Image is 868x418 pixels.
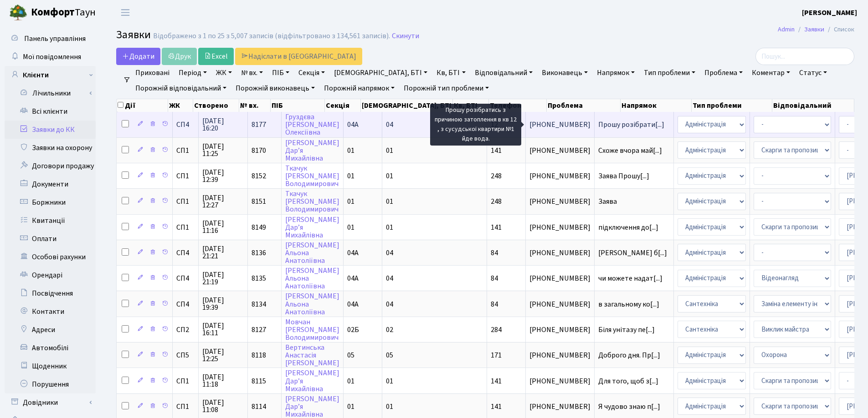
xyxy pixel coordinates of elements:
[176,121,195,128] span: СП4
[24,34,86,44] span: Панель управління
[547,99,621,112] th: Проблема
[489,99,547,112] th: Телефон
[285,368,339,394] a: [PERSON_NAME]Дар’яМихайлівна
[252,350,266,360] span: 8118
[598,376,658,386] span: Для того, щоб з[...]
[202,399,244,413] span: [DATE] 11:08
[347,120,359,130] span: 04А
[529,224,591,231] span: [PHONE_NUMBER]
[202,143,244,157] span: [DATE] 11:25
[5,321,96,339] a: Адреси
[347,350,354,360] span: 05
[252,325,266,335] span: 8127
[5,30,96,48] a: Панель управління
[598,222,658,232] span: підключення до[...]
[598,325,655,335] span: Біля унітазу пе[...]
[796,65,831,81] a: Статус
[598,248,667,258] span: [PERSON_NAME] б[...]
[593,65,638,81] a: Напрямок
[386,402,393,412] span: 01
[176,224,195,231] span: СП1
[268,65,293,81] a: ПІБ
[748,65,794,81] a: Коментар
[453,99,489,112] th: Кв, БТІ
[529,378,591,385] span: [PHONE_NUMBER]
[176,198,195,205] span: СП1
[386,196,393,206] span: 01
[491,146,502,156] span: 141
[285,342,339,368] a: ВертинськаАнастасія[PERSON_NAME]
[252,171,266,181] span: 8152
[325,99,361,112] th: Секція
[386,376,393,386] span: 01
[285,266,339,291] a: [PERSON_NAME]АльонаАнатоліївна
[538,65,591,81] a: Виконавець
[252,222,266,232] span: 8149
[132,65,173,81] a: Приховані
[347,402,354,412] span: 01
[9,4,27,22] img: logo.png
[491,273,498,283] span: 84
[347,273,359,283] span: 04А
[598,146,662,156] span: Схоже вчора май[...]
[491,402,502,412] span: 141
[285,138,339,163] a: [PERSON_NAME]Дар’яМихайлівна
[252,248,266,258] span: 8136
[5,393,96,412] a: Довідники
[386,248,393,258] span: 04
[285,317,339,342] a: Мовчан[PERSON_NAME]Володимирович
[116,27,151,43] span: Заявки
[252,402,266,412] span: 8114
[5,66,96,84] a: Клієнти
[491,350,502,360] span: 171
[168,99,193,112] th: ЖК
[285,189,339,214] a: Ткачук[PERSON_NAME]Володимирович
[285,112,339,137] a: Груздєва[PERSON_NAME]Олексіївна
[202,373,244,388] span: [DATE] 11:18
[347,376,354,386] span: 01
[598,402,660,412] span: Я чудово знаю п[...]
[598,350,660,360] span: Доброго дня. Пр[...]
[471,65,536,81] a: Відповідальний
[598,299,659,309] span: в загальному ко[...]
[252,273,266,283] span: 8135
[122,51,154,61] span: Додати
[330,65,431,81] a: [DEMOGRAPHIC_DATA], БТІ
[430,104,521,146] div: Прошу розібратись з причиною затоплення в кв 12 , з сусудської квартири №1 йде вода.
[23,52,81,62] span: Мої повідомлення
[5,248,96,266] a: Особові рахунки
[491,376,502,386] span: 141
[5,175,96,193] a: Документи
[252,376,266,386] span: 8115
[529,198,591,205] span: [PHONE_NUMBER]
[176,249,195,257] span: СП4
[598,273,663,283] span: чи можете надат[...]
[392,32,419,40] a: Скинути
[386,222,393,232] span: 01
[31,5,75,20] b: Комфорт
[202,322,244,337] span: [DATE] 16:11
[5,339,96,357] a: Автомобілі
[176,275,195,282] span: СП4
[202,194,244,209] span: [DATE] 12:27
[176,403,195,410] span: СП1
[529,172,591,180] span: [PHONE_NUMBER]
[701,65,746,81] a: Проблема
[5,284,96,302] a: Посвідчення
[529,249,591,257] span: [PHONE_NUMBER]
[5,212,96,230] a: Квитанції
[755,48,854,65] input: Пошук...
[802,8,857,18] b: [PERSON_NAME]
[386,350,393,360] span: 05
[202,220,244,234] span: [DATE] 11:16
[386,273,393,283] span: 04
[621,99,692,112] th: Напрямок
[491,325,502,335] span: 284
[529,275,591,282] span: [PHONE_NUMBER]
[5,193,96,212] a: Боржники
[386,325,393,335] span: 02
[252,196,266,206] span: 8151
[347,248,359,258] span: 04А
[114,5,137,20] button: Переключити навігацію
[153,32,390,40] div: Відображено з 1 по 25 з 5,007 записів (відфільтровано з 134,561 записів).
